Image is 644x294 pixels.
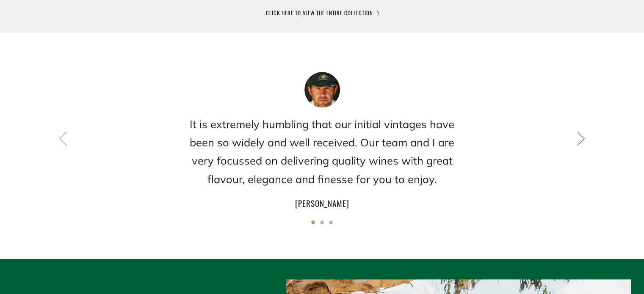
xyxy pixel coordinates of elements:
h2: It is extremely humbling that our initial vintages have been so widely and well received. Our tea... [178,115,466,188]
a: CLICK HERE TO VIEW THE ENTIRE COLLECTION [266,8,379,17]
button: 3 [329,220,333,224]
h4: [PERSON_NAME] [178,196,466,210]
button: 1 [311,220,315,224]
button: 2 [320,220,324,224]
